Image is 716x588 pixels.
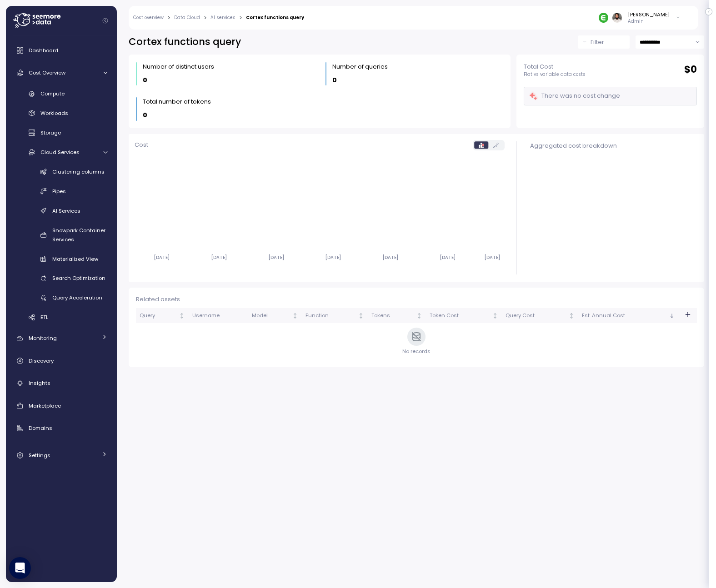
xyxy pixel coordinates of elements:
[10,125,113,140] a: Storage
[246,15,304,20] div: Cortex functions query
[211,254,227,260] tspan: [DATE]
[10,251,113,266] a: Materialized View
[669,313,675,319] div: Sorted descending
[268,254,284,260] tspan: [DATE]
[52,188,66,195] span: Pipes
[302,308,368,324] th: FunctionNot sorted
[167,15,170,21] div: >
[568,313,575,319] div: Not sorted
[29,379,50,387] span: Insights
[10,41,113,60] a: Dashboard
[40,110,68,117] span: Workloads
[628,11,670,18] div: [PERSON_NAME]
[52,274,105,282] span: Search Optimization
[684,63,697,76] h2: $ 0
[204,15,207,21] div: >
[29,452,50,459] span: Settings
[143,97,211,106] div: Total number of tokens
[529,91,621,101] div: There was no cost change
[10,223,113,247] a: Snowpark Container Services
[325,254,341,260] tspan: [DATE]
[143,110,147,120] p: 0
[174,15,200,20] a: Data Cloud
[154,254,170,260] tspan: [DATE]
[10,446,113,464] a: Settings
[29,424,52,432] span: Domains
[10,164,113,179] a: Clustering columns
[10,106,113,121] a: Workloads
[10,310,113,325] a: ETL
[40,314,48,321] span: ETL
[52,168,105,175] span: Clustering columns
[524,62,586,71] p: Total Cost
[578,35,630,49] button: Filter
[358,313,364,319] div: Not sorted
[426,308,502,324] th: Token CostNot sorted
[29,47,58,54] span: Dashboard
[10,271,113,286] a: Search Optimization
[248,308,301,324] th: ModelNot sorted
[135,140,148,149] p: Cost
[40,129,61,136] span: Storage
[305,312,356,320] div: Function
[136,308,189,324] th: QueryNot sorted
[612,13,622,22] img: ACg8ocLskjvUhBDgxtSFCRx4ztb74ewwa1VrVEuDBD_Ho1mrTsQB-QE=s96-c
[524,71,586,78] p: Flat vs variable data costs
[40,149,80,156] span: Cloud Services
[599,13,608,22] img: 689adfd76a9d17b9213495f1.PNG
[10,329,113,348] a: Monitoring
[578,308,679,324] th: Est. Annual CostSorted descending
[10,352,113,370] a: Discovery
[29,69,65,76] span: Cost Overview
[492,313,498,319] div: Not sorted
[10,290,113,305] a: Query Acceleration
[10,419,113,437] a: Domains
[582,312,667,320] div: Est. Annual Cost
[252,312,290,320] div: Model
[210,15,235,20] a: AI services
[506,312,566,320] div: Query Cost
[9,557,31,579] div: Open Intercom Messenger
[136,295,697,304] div: Related assets
[40,90,65,97] span: Compute
[368,308,426,324] th: TokensNot sorted
[332,62,388,71] div: Number of queries
[10,184,113,199] a: Pipes
[52,255,98,263] span: Materialized View
[10,203,113,218] a: AI Services
[10,145,113,159] a: Cloud Services
[439,254,455,260] tspan: [DATE]
[10,86,113,101] a: Compute
[143,75,147,85] p: 0
[332,75,337,85] p: 0
[371,312,415,320] div: Tokens
[100,17,111,24] button: Collapse navigation
[133,15,164,20] a: Cost overview
[502,308,578,324] th: Query CostNot sorted
[591,38,604,47] p: Filter
[484,254,500,260] tspan: [DATE]
[52,207,80,214] span: AI Services
[239,15,242,21] div: >
[416,313,422,319] div: Not sorted
[530,141,697,150] div: Aggregated cost breakdown
[10,374,113,392] a: Insights
[140,312,177,320] div: Query
[430,312,491,320] div: Token Cost
[10,397,113,415] a: Marketplace
[129,35,241,49] h2: Cortex functions query
[29,402,61,409] span: Marketplace
[179,313,185,319] div: Not sorted
[29,334,57,342] span: Monitoring
[29,357,54,364] span: Discovery
[52,294,102,301] span: Query Acceleration
[10,64,113,82] a: Cost Overview
[382,254,398,260] tspan: [DATE]
[192,312,245,320] div: Username
[292,313,298,319] div: Not sorted
[143,62,214,71] div: Number of distinct users
[52,227,105,243] span: Snowpark Container Services
[628,18,670,25] p: Admin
